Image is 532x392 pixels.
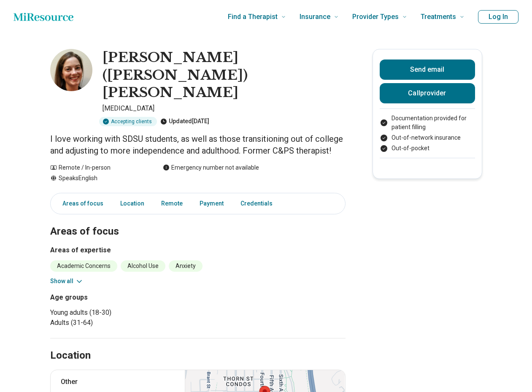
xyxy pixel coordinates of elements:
a: Remote [156,195,188,212]
a: Credentials [235,195,283,212]
li: Alcohol Use [121,260,165,272]
ul: Payment options [380,114,475,153]
h1: [PERSON_NAME] ([PERSON_NAME]) [PERSON_NAME] [103,49,346,102]
p: Other [61,377,175,387]
h2: Areas of focus [50,204,346,239]
div: Remote / In-person [50,163,146,172]
li: Documentation provided for patient filling [380,114,475,132]
button: Callprovider [380,83,475,103]
h3: Age groups [50,292,194,303]
a: Payment [194,195,229,212]
a: Home page [14,8,73,25]
h3: Areas of expertise [50,245,346,255]
a: Location [115,195,149,212]
li: Out-of-pocket [380,144,475,153]
span: Find a Therapist [228,11,278,23]
button: Send email [380,59,475,80]
li: Anxiety [169,260,203,272]
div: Speaks English [50,174,146,183]
li: Young adults (18-30) [50,308,194,318]
li: Academic Concerns [50,260,117,272]
span: Treatments [421,11,456,23]
p: I love working with SDSU students, as well as those transitioning out of college and adjusting to... [50,133,346,157]
li: Adults (31-64) [50,318,194,328]
img: Elizabeth Kingsbury, Psychologist [50,49,92,91]
li: Out-of-network insurance [380,133,475,142]
button: Show all [50,277,84,286]
p: [MEDICAL_DATA] [103,103,346,114]
a: Areas of focus [52,195,108,212]
h2: Location [50,349,91,363]
span: Provider Types [352,11,399,23]
div: Accepting clients [99,117,157,126]
div: Updated [DATE] [160,117,209,126]
span: Insurance [300,11,330,23]
div: Emergency number not available [163,163,259,172]
button: Log In [478,10,518,24]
